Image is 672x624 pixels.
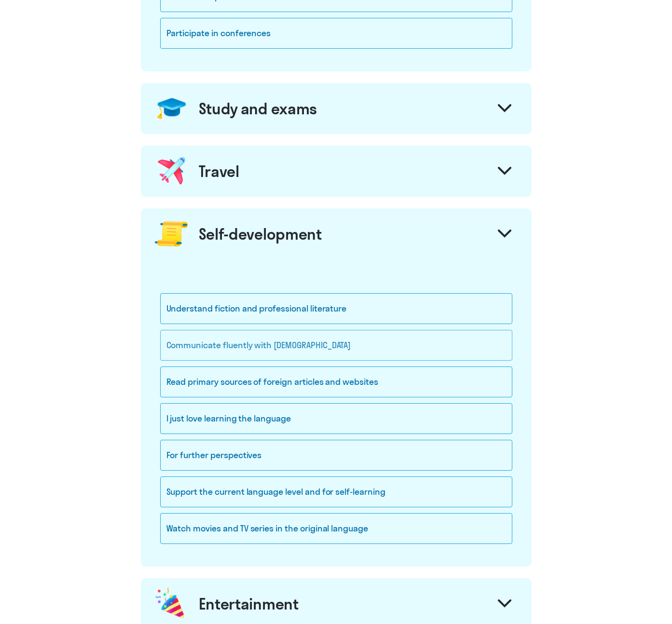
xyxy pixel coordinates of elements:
div: Travel [199,162,239,181]
div: Read primary sources of foreign articles and websites [160,366,512,397]
div: Support the current language level and for self-learning [160,476,512,507]
div: Entertainment [199,594,299,613]
img: confederate-hat.png [154,91,190,126]
div: Study and exams [199,99,317,118]
div: Understand fiction and professional literature [160,293,512,324]
div: Watch movies and TV series in the original language [160,513,512,544]
img: celebration.png [154,586,188,622]
div: Self-development [199,224,322,244]
div: Participate in conferences [160,18,512,49]
div: For further perspectives [160,440,512,471]
img: roll.png [154,216,190,252]
img: plane.png [154,153,190,189]
div: I just love learning the language [160,403,512,434]
div: Communicate fluently with [DEMOGRAPHIC_DATA] [160,330,512,361]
